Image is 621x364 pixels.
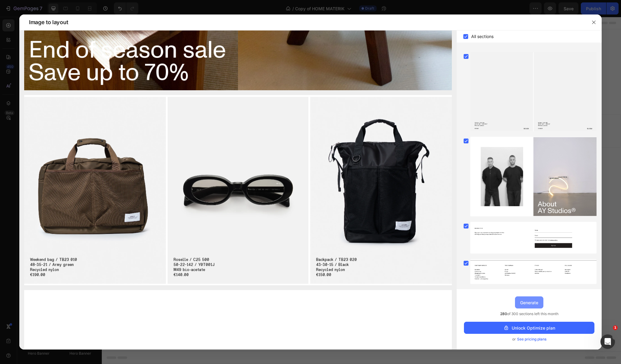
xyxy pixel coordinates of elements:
span: See pricing plans [517,336,546,342]
span: inspired by CRO experts [192,115,233,121]
span: of 300 sections left this month [500,311,558,317]
div: Unlock Optimize plan [503,325,555,331]
div: Generate [520,299,538,306]
span: 1 [613,325,618,330]
span: from URL or image [241,115,274,121]
button: Generate [515,296,543,308]
div: or [464,336,594,342]
iframe: Intercom live chat [600,334,615,349]
span: Add section [245,94,274,101]
div: Add blank section [286,108,323,114]
div: Generate layout [242,108,274,114]
span: All sections [471,33,494,40]
div: Choose templates [195,108,231,114]
button: Unlock Optimize plan [464,322,594,334]
span: Image to layout [29,19,68,26]
span: 280 [500,311,507,316]
span: then drag & drop elements [282,115,327,121]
